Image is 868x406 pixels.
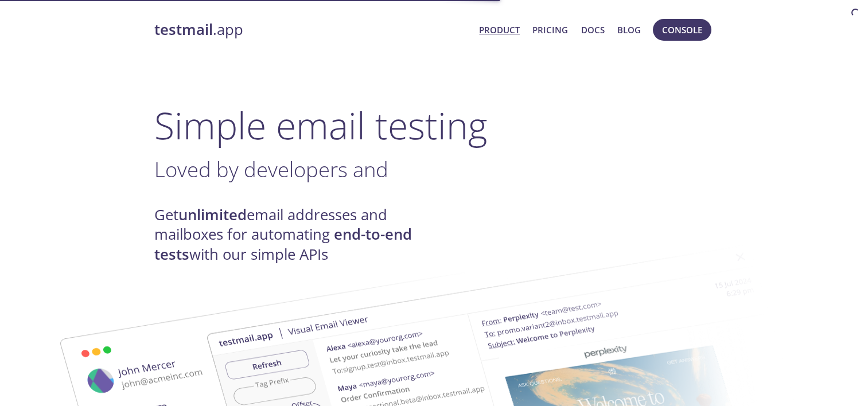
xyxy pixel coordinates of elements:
span: Console [662,22,702,37]
button: Console [653,19,711,41]
a: Blog [617,22,641,37]
h4: Get email addresses and mailboxes for automating with our simple APIs [154,205,434,264]
strong: end-to-end tests [154,224,412,264]
strong: unlimited [178,205,247,225]
a: Pricing [532,22,568,37]
strong: testmail [154,19,213,40]
h1: Simple email testing [154,103,714,147]
span: Loved by developers and [154,155,388,184]
a: Product [479,22,520,37]
a: Docs [581,22,605,37]
a: testmail.app [154,20,470,40]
